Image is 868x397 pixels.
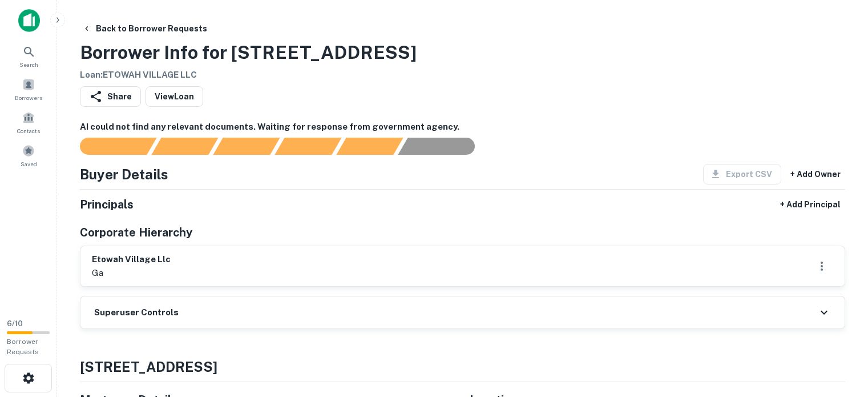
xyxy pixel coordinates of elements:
[15,93,42,102] span: Borrowers
[80,196,134,213] h5: Principals
[3,140,54,171] a: Saved
[213,138,280,155] div: Documents found, AI parsing details...
[80,39,417,66] h3: Borrower Info for [STREET_ADDRESS]
[7,319,23,328] span: 6 / 10
[811,306,868,360] iframe: Chat Widget
[92,266,171,280] p: ga
[3,107,54,138] a: Contacts
[151,138,218,155] div: Your request is received and processing...
[398,138,488,155] div: AI fulfillment process complete.
[21,159,37,169] span: Saved
[66,138,152,155] div: Sending borrower request to AI...
[274,138,341,155] div: Principals found, AI now looking for contact information...
[3,74,54,105] a: Borrowers
[17,126,40,135] span: Contacts
[146,86,203,107] a: ViewLoan
[80,121,845,134] h6: AI could not find any relevant documents. Waiting for response from government agency.
[80,164,168,185] h4: Buyer Details
[94,306,179,319] h6: Superuser Controls
[3,41,54,71] a: Search
[18,9,40,32] img: capitalize-icon.png
[92,253,171,266] h6: etowah village llc
[80,356,845,377] h4: [STREET_ADDRESS]
[80,86,141,107] button: Share
[19,60,38,69] span: Search
[786,164,845,185] button: + Add Owner
[7,338,39,356] span: Borrower Requests
[78,18,212,39] button: Back to Borrower Requests
[336,138,403,155] div: Principals found, still searching for contact information. This may take time...
[776,194,845,215] button: + Add Principal
[80,224,192,241] h5: Corporate Hierarchy
[80,69,417,82] h6: Loan : ETOWAH VILLAGE LLC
